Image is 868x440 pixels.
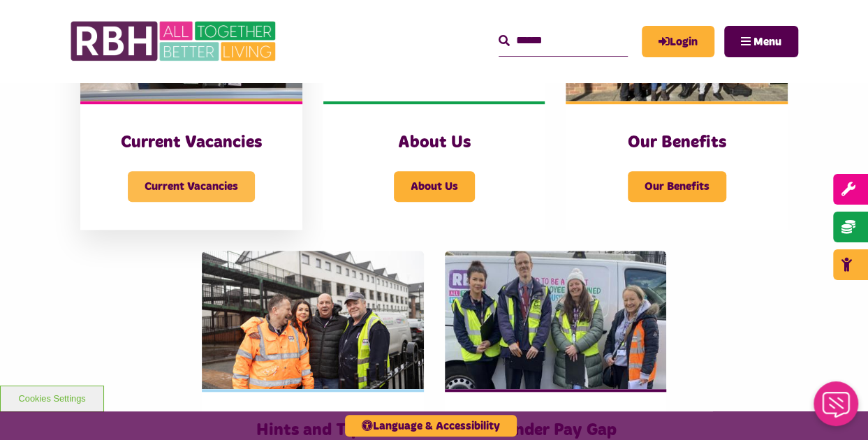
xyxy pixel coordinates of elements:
[128,171,255,202] span: Current Vacancies
[594,132,760,154] h3: Our Benefits
[70,14,279,68] img: RBH
[724,26,798,57] button: Navigation
[394,171,475,202] span: About Us
[805,377,868,440] iframe: Netcall Web Assistant for live chat
[351,132,517,154] h3: About Us
[628,171,726,202] span: Our Benefits
[108,132,274,154] h3: Current Vacancies
[445,251,667,390] img: 391760240 1590016381793435 2179504426197536539 N
[642,26,714,57] a: MyRBH
[499,26,628,56] input: Search
[345,415,517,437] button: Language & Accessibility
[202,251,424,390] img: SAZMEDIA RBH 21FEB24 46
[753,36,781,47] span: Menu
